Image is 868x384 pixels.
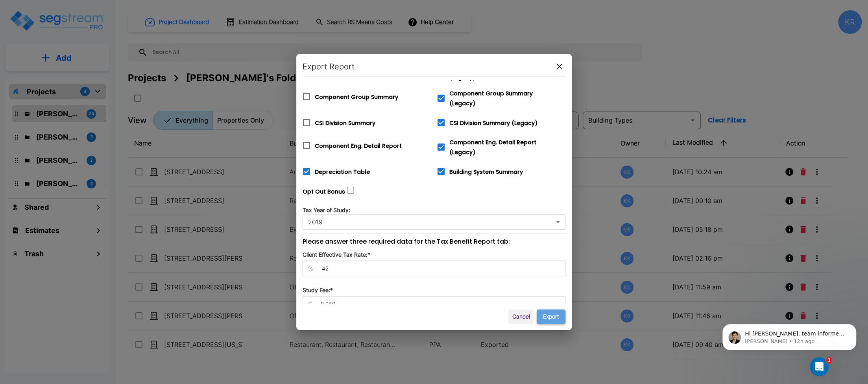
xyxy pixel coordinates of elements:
span: Depreciation Table [315,168,370,176]
p: % [308,264,313,273]
button: Export [537,309,565,324]
span: Component Group Summary [315,93,398,101]
span: CSI Division Summary (Legacy) [449,119,537,127]
span: 1 [826,357,832,363]
span: Component Group Summary (Legacy) [449,89,533,107]
iframe: Intercom notifications message [711,308,868,363]
div: 2019 [303,211,565,233]
span: Component Eng. Detail Report (Legacy) [449,138,536,156]
h6: Export Report [303,60,355,73]
p: Tax Year of Study: [303,206,565,214]
span: Building System Summary [449,168,523,176]
span: CSI Division Summary [315,119,375,127]
span: Component Eng. Detail Report [315,142,402,150]
p: Client Effective Tax Rate:* [303,250,565,259]
iframe: Intercom live chat [810,357,829,376]
button: Cancel [508,309,534,324]
p: Please answer three required data for the Tax Benefit Report tab: [303,237,565,246]
p: $ [308,299,312,309]
label: Opt Out Bonus [303,188,345,196]
p: Study Fee:* [303,286,565,294]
